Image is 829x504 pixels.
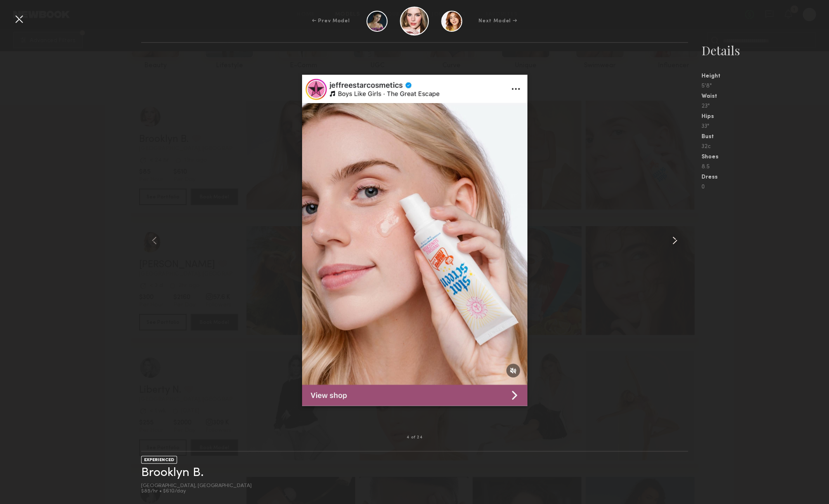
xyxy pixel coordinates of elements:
[701,94,829,99] div: Waist
[701,83,829,89] div: 5'8"
[701,104,829,109] div: 23"
[701,134,829,140] div: Bust
[701,42,829,59] div: Details
[701,124,829,130] div: 33"
[141,489,252,494] div: $85/hr • $610/day
[701,144,829,150] div: 32c
[701,164,829,170] div: 8.5
[141,456,177,464] div: EXPERIENCED
[406,436,423,440] div: 4 of 24
[701,73,829,79] div: Height
[141,466,204,479] a: Brooklyn B.
[701,154,829,160] div: Shoes
[479,17,517,25] div: Next Model →
[701,174,829,180] div: Dress
[312,17,350,25] div: ← Prev Model
[701,184,829,190] div: 0
[141,483,252,489] div: [GEOGRAPHIC_DATA], [GEOGRAPHIC_DATA]
[701,114,829,120] div: Hips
